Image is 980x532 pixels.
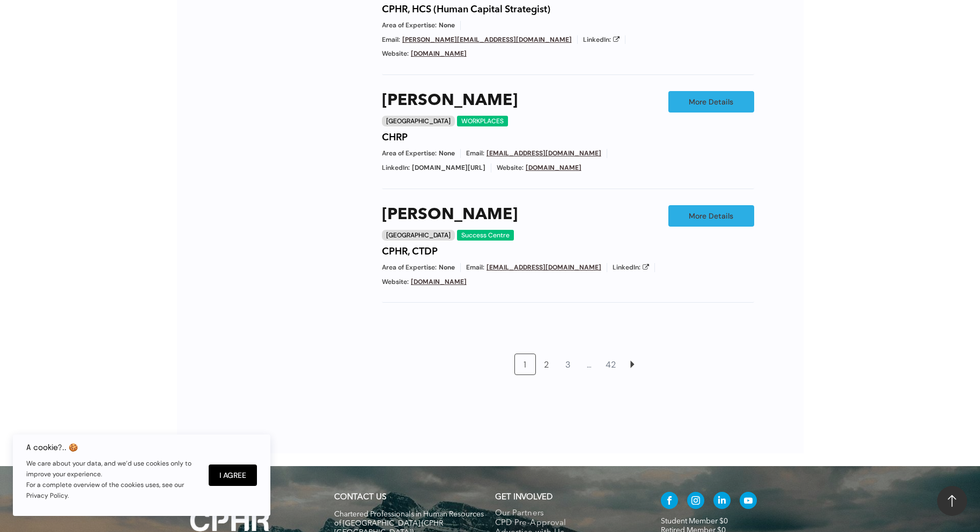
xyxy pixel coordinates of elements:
span: Website: [382,278,409,287]
a: [PERSON_NAME] [382,205,518,224]
a: instagram [687,492,704,512]
a: [DOMAIN_NAME] [526,163,581,172]
a: 3 [558,354,578,374]
span: None [439,149,455,158]
span: Website: [382,49,409,58]
div: [GEOGRAPHIC_DATA] [382,230,455,241]
span: Email: [382,35,400,44]
a: 2 [536,354,557,374]
div: Success Centre [457,230,514,241]
p: We care about your data, and we’d use cookies only to improve your experience. For a complete ove... [26,458,198,501]
a: Student Member $0 [661,518,728,525]
a: More Details [668,91,754,113]
a: [DOMAIN_NAME] [411,278,467,286]
span: LinkedIn: [583,35,611,44]
a: [PERSON_NAME][EMAIL_ADDRESS][DOMAIN_NAME] [402,35,572,44]
a: … [579,354,600,374]
a: 42 [601,354,621,374]
h4: CPHR, HCS (Human Capital Strategist) [382,4,550,16]
h4: CPHR, CTDP [382,246,438,258]
div: [GEOGRAPHIC_DATA] [382,116,455,126]
a: CPD Pre-Approval [495,519,638,528]
h6: A cookie?.. 🍪 [26,443,198,452]
a: CONTACT US [334,493,386,501]
span: [DOMAIN_NAME][URL] [412,163,485,173]
span: Area of Expertise: [382,149,437,158]
a: [EMAIL_ADDRESS][DOMAIN_NAME] [487,149,601,158]
span: LinkedIn: [382,163,410,173]
a: [EMAIL_ADDRESS][DOMAIN_NAME] [487,263,601,272]
span: LinkedIn: [613,263,640,272]
a: 1 [515,354,535,374]
a: youtube [740,492,757,512]
a: More Details [668,205,754,227]
a: [DOMAIN_NAME] [411,49,467,58]
span: Website: [497,163,524,173]
a: Our Partners [495,509,638,519]
div: WORKPLACES [457,116,508,126]
span: Email: [466,263,484,272]
a: facebook [661,492,678,512]
span: GET INVOLVED [495,493,552,501]
a: linkedin [713,492,731,512]
button: I Agree [209,464,257,486]
span: Area of Expertise: [382,21,437,30]
a: [PERSON_NAME] [382,91,518,110]
span: None [439,21,455,30]
span: Area of Expertise: [382,263,437,272]
span: None [439,263,455,272]
span: Email: [466,149,484,158]
h4: CHRP [382,132,408,144]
